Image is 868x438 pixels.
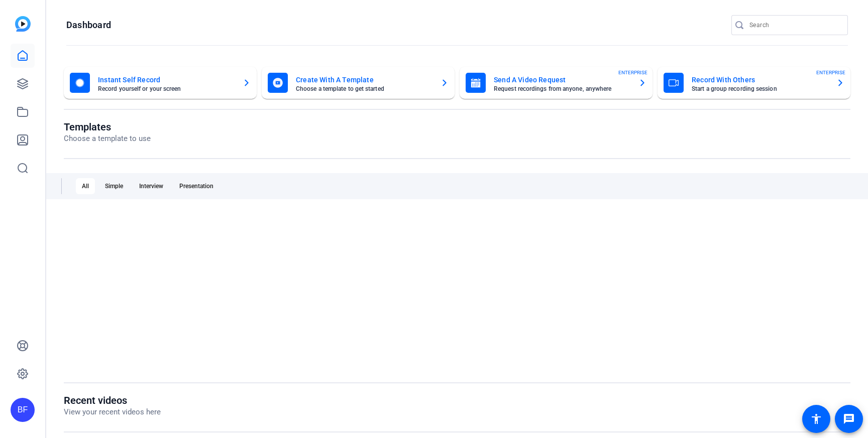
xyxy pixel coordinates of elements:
div: Simple [99,178,129,194]
span: ENTERPRISE [618,69,647,76]
button: Create With A TemplateChoose a template to get started [262,67,455,99]
button: Send A Video RequestRequest recordings from anyone, anywhereENTERPRISE [460,67,653,99]
h1: Recent videos [64,394,161,406]
mat-icon: message [843,413,855,425]
mat-card-subtitle: Choose a template to get started [296,86,432,92]
p: Choose a template to use [64,133,151,144]
span: ENTERPRISE [816,69,845,76]
h1: Templates [64,121,151,133]
p: View your recent videos here [64,406,161,418]
div: BF [11,398,35,422]
button: Instant Self RecordRecord yourself or your screen [64,67,257,99]
mat-card-subtitle: Request recordings from anyone, anywhere [494,86,630,92]
mat-card-subtitle: Start a group recording session [692,86,828,92]
img: blue-gradient.svg [15,16,31,32]
div: All [76,178,95,194]
mat-card-title: Record With Others [692,74,828,86]
mat-icon: accessibility [810,413,822,425]
div: Interview [133,178,169,194]
mat-card-title: Create With A Template [296,74,432,86]
div: Presentation [173,178,220,194]
mat-card-title: Instant Self Record [98,74,235,86]
h1: Dashboard [66,19,111,31]
mat-card-subtitle: Record yourself or your screen [98,86,235,92]
mat-card-title: Send A Video Request [494,74,630,86]
input: Search [749,19,840,31]
button: Record With OthersStart a group recording sessionENTERPRISE [658,67,850,99]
